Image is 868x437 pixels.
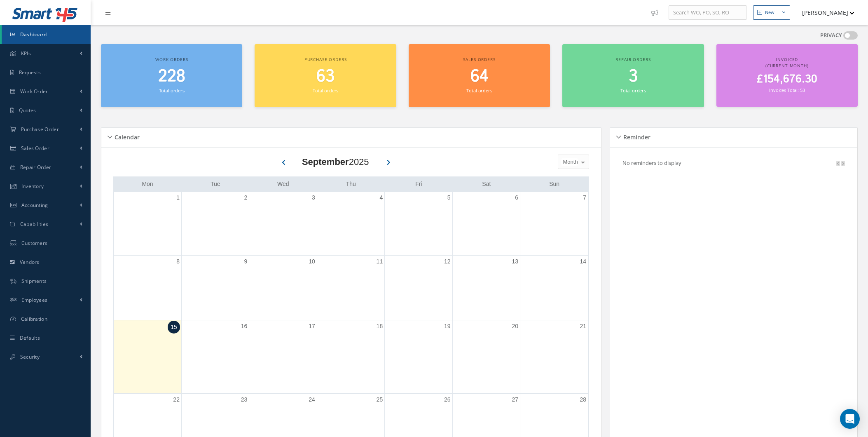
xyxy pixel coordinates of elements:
[470,65,489,88] span: 64
[175,192,181,204] a: September 1, 2025
[561,158,578,166] span: Month
[101,44,242,107] a: Work orders 228 Total orders
[621,131,650,141] h5: Reminder
[239,394,249,406] a: September 23, 2025
[20,334,40,341] span: Defaults
[21,50,31,57] span: KPIs
[820,31,842,40] label: PRIVACY
[19,69,41,76] span: Requests
[239,320,249,332] a: September 16, 2025
[463,56,495,62] span: Sales orders
[414,179,423,189] a: Friday
[480,179,492,189] a: Saturday
[20,31,47,38] span: Dashboard
[307,394,317,406] a: September 24, 2025
[769,87,805,93] small: Invoices Total: 53
[442,394,452,406] a: September 26, 2025
[155,56,188,62] span: Work orders
[307,256,317,268] a: September 10, 2025
[140,179,154,189] a: Monday
[452,192,520,256] td: September 6, 2025
[562,44,704,107] a: Repair orders 3 Total orders
[171,394,181,406] a: September 22, 2025
[243,256,249,268] a: September 9, 2025
[21,145,49,152] span: Sales Order
[794,5,854,21] button: [PERSON_NAME]
[114,192,181,256] td: September 1, 2025
[629,65,638,88] span: 3
[385,192,452,256] td: September 5, 2025
[375,394,385,406] a: September 25, 2025
[669,5,746,20] input: Search WO, PO, SO, RO
[409,44,550,107] a: Sales orders 64 Total orders
[317,192,384,256] td: September 4, 2025
[520,320,588,394] td: September 21, 2025
[114,255,181,320] td: September 8, 2025
[159,87,185,94] small: Total orders
[20,258,40,265] span: Vendors
[20,353,40,360] span: Security
[375,256,385,268] a: September 11, 2025
[622,159,681,167] p: No reminders to display
[510,394,520,406] a: September 27, 2025
[276,179,291,189] a: Wednesday
[302,155,369,169] div: 2025
[317,320,384,394] td: September 18, 2025
[547,179,561,189] a: Sunday
[378,192,384,204] a: September 4, 2025
[757,71,817,87] span: £154,676.30
[375,320,385,332] a: September 18, 2025
[385,255,452,320] td: September 12, 2025
[578,256,588,268] a: September 14, 2025
[21,126,59,133] span: Purchase Order
[385,320,452,394] td: September 19, 2025
[21,183,44,190] span: Inventory
[21,277,47,284] span: Shipments
[20,221,49,228] span: Capabilities
[21,315,47,322] span: Calibration
[840,409,860,429] div: Open Intercom Messenger
[581,192,588,204] a: September 7, 2025
[21,240,48,247] span: Customers
[19,107,36,114] span: Quotes
[578,394,588,406] a: September 28, 2025
[753,5,790,20] button: New
[21,296,48,303] span: Employees
[181,192,249,256] td: September 2, 2025
[2,25,91,44] a: Dashboard
[249,255,317,320] td: September 10, 2025
[452,320,520,394] td: September 20, 2025
[304,56,347,62] span: Purchase orders
[716,44,858,107] a: Invoiced (Current Month) £154,676.30 Invoices Total: 53
[510,320,520,332] a: September 20, 2025
[615,56,650,62] span: Repair orders
[520,255,588,320] td: September 14, 2025
[307,320,317,332] a: September 17, 2025
[181,255,249,320] td: September 9, 2025
[209,179,222,189] a: Tuesday
[765,63,809,68] span: (Current Month)
[114,320,181,394] td: September 15, 2025
[310,192,317,204] a: September 3, 2025
[175,256,181,268] a: September 8, 2025
[20,164,51,171] span: Repair Order
[510,256,520,268] a: September 13, 2025
[249,320,317,394] td: September 17, 2025
[255,44,396,107] a: Purchase orders 63 Total orders
[317,255,384,320] td: September 11, 2025
[112,131,140,141] h5: Calendar
[20,88,48,95] span: Work Order
[765,9,774,16] div: New
[316,65,335,88] span: 63
[620,87,646,94] small: Total orders
[442,256,452,268] a: September 12, 2025
[466,87,492,94] small: Total orders
[158,65,185,88] span: 228
[249,192,317,256] td: September 3, 2025
[513,192,520,204] a: September 6, 2025
[442,320,452,332] a: September 19, 2025
[313,87,338,94] small: Total orders
[520,192,588,256] td: September 7, 2025
[302,157,349,167] b: September
[243,192,249,204] a: September 2, 2025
